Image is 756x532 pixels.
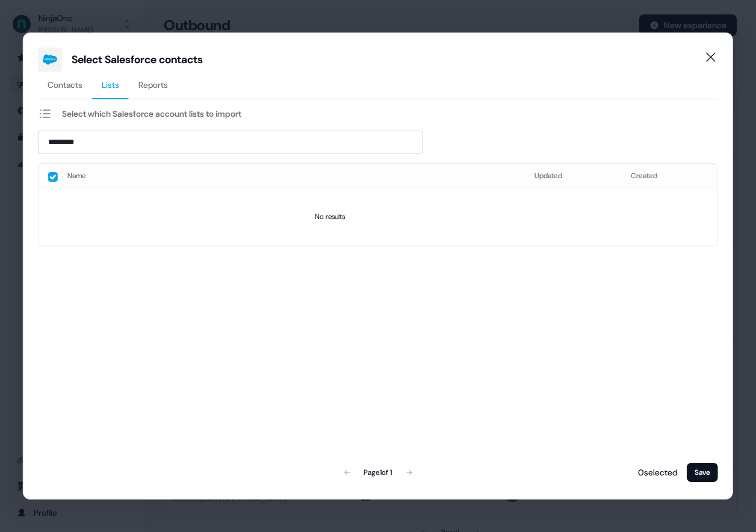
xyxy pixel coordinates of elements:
span: Lists [102,79,119,91]
p: 0 selected [633,466,677,478]
div: Page 1 of 1 [364,466,392,478]
div: Select Salesforce contacts [72,52,203,67]
td: No results [39,188,621,246]
button: Save [687,463,718,482]
th: Created [621,164,717,188]
button: Close [699,45,723,69]
th: Updated [525,164,621,188]
div: Select which Salesforce account lists to import [62,108,241,120]
th: Name [58,164,525,188]
span: Contacts [48,79,82,91]
span: Reports [138,79,168,91]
